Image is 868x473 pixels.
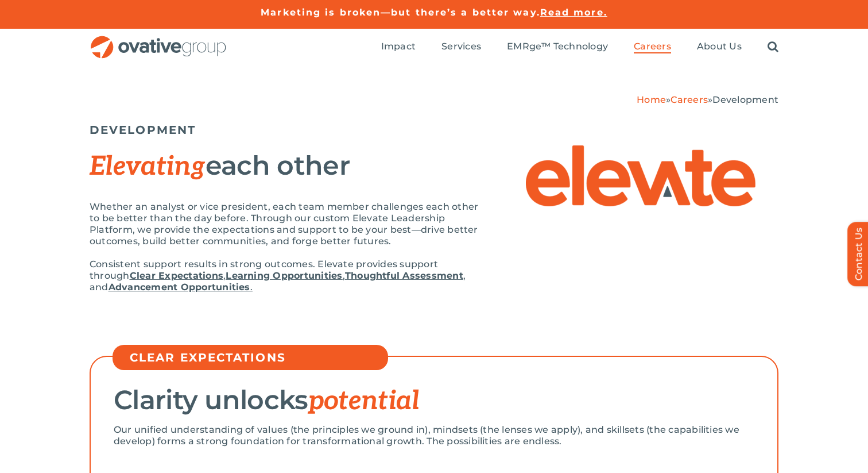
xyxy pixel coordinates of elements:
[223,270,226,281] span: ,
[261,7,540,18] a: Marketing is broken—but there’s a better way.
[90,151,206,183] span: Elevating
[90,123,778,137] h5: DEVELOPMENT
[114,386,754,416] h2: Clarity unlocks
[697,41,742,52] span: About Us
[90,201,480,247] p: Whether an analyst or vice president, each team member challenges each other to be better than th...
[671,94,708,105] a: Careers
[130,270,223,281] a: Clear Expectations
[90,270,466,293] span: , and
[114,424,754,447] p: Our unified understanding of values (the principles we ground in), mindsets (the lenses we apply)...
[712,94,778,105] span: Development
[108,282,250,293] strong: Advancement Opportunities
[634,41,671,52] span: Careers
[226,270,342,281] a: Learning Opportunities
[507,41,608,53] a: EMRge™ Technology
[540,7,607,18] a: Read more.
[343,270,345,281] span: ,
[697,41,742,53] a: About Us
[130,351,382,364] h5: CLEAR EXPECTATIONS
[637,94,778,105] span: » »
[345,270,463,281] a: Thoughtful Assessment
[308,385,420,417] span: potential
[90,259,480,293] p: Consistent support results in strong outcomes. Elevate provides support through
[381,29,778,66] nav: Menu
[768,41,778,53] a: Search
[507,41,608,52] span: EMRge™ Technology
[634,41,671,53] a: Careers
[108,282,253,293] a: Advancement Opportunities.
[526,145,755,206] img: Elevate – Elevate Logo
[381,41,416,53] a: Impact
[90,151,480,181] h2: each other
[441,41,481,53] a: Services
[637,94,666,105] a: Home
[90,34,227,45] a: OG_Full_horizontal_RGB
[381,41,416,52] span: Impact
[441,41,481,52] span: Services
